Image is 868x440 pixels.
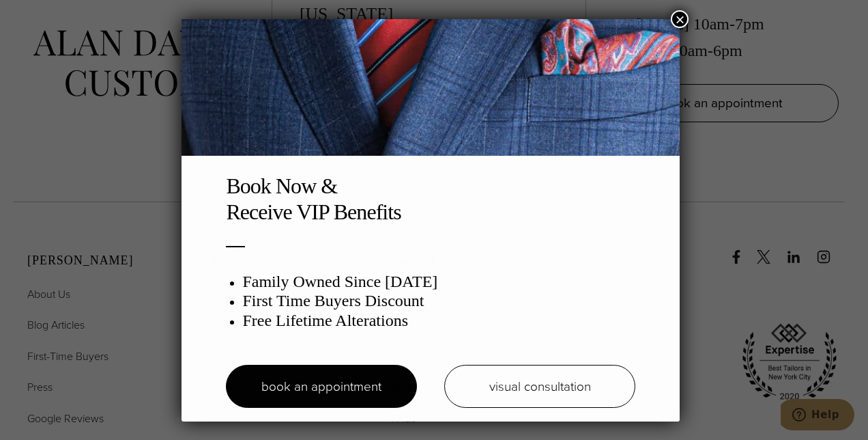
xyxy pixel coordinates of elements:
[242,311,635,331] h3: Free Lifetime Alterations
[242,272,635,292] h3: Family Owned Since [DATE]
[31,10,59,22] span: Help
[444,365,635,408] a: visual consultation
[226,365,417,408] a: book an appointment
[671,10,689,28] button: Close
[242,291,635,311] h3: First Time Buyers Discount
[226,173,635,225] h2: Book Now & Receive VIP Benefits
